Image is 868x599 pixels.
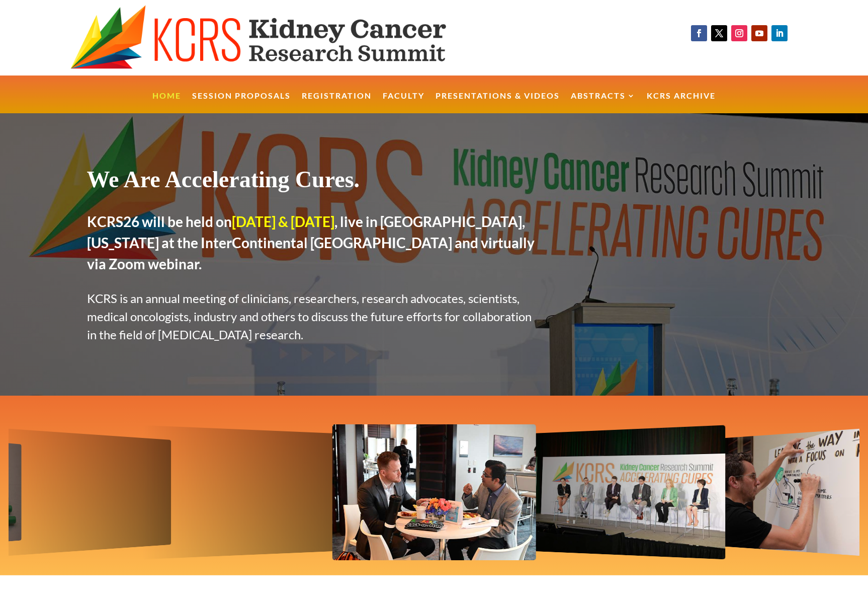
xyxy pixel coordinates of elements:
a: Presentations & Videos [436,92,560,114]
a: Abstracts [571,92,636,114]
div: 12 / 12 [142,425,338,559]
div: 1 / 12 [332,424,536,560]
h2: KCRS26 will be held on , live in [GEOGRAPHIC_DATA], [US_STATE] at the InterContinental [GEOGRAPHI... [87,211,537,279]
a: Follow on Facebook [691,25,707,41]
h1: We Are Accelerating Cures. [87,166,537,198]
img: KCRS generic logo wide [70,5,492,70]
a: Follow on Instagram [731,25,747,41]
p: KCRS is an annual meeting of clinicians, researchers, research advocates, scientists, medical onc... [87,289,537,344]
a: Registration [302,92,372,114]
a: Faculty [383,92,424,114]
a: Session Proposals [192,92,291,114]
a: Follow on LinkedIn [771,25,788,41]
a: Follow on Youtube [751,25,767,41]
span: [DATE] & [DATE] [232,213,334,230]
a: KCRS Archive [647,92,716,114]
a: Home [152,92,181,114]
a: Follow on X [711,25,727,41]
div: 2 / 12 [530,425,726,559]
